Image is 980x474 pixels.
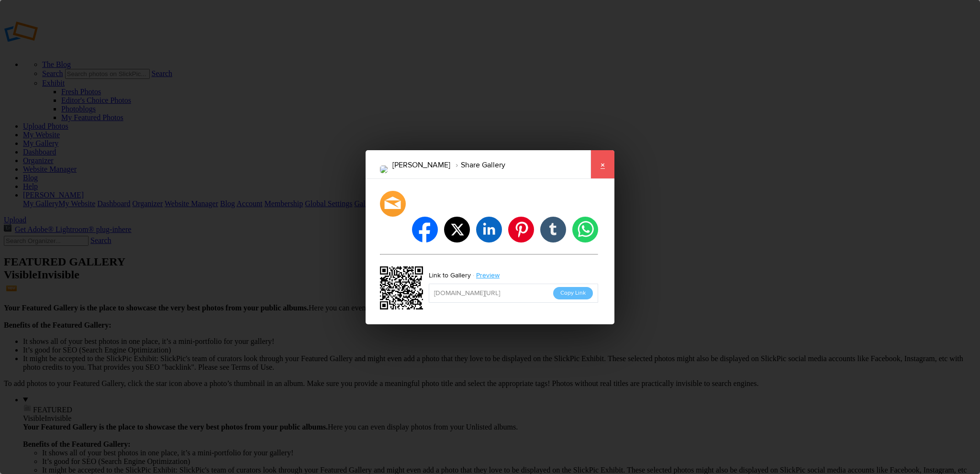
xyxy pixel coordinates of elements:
[380,165,388,173] img: 5._PORT_DOUGLAS_%28_great_barrier_reef%29_%286%29.jpg
[553,287,593,299] button: Copy Link
[471,269,507,282] a: Preview
[380,266,426,312] div: https://slickpic.us/182048100zAN
[476,217,502,243] li: linkedin
[392,157,450,173] li: [PERSON_NAME]
[590,150,614,179] a: ×
[540,217,566,243] li: tumblr
[450,157,505,173] li: Share Gallery
[444,217,470,243] li: twitter
[572,217,598,243] li: whatsapp
[412,217,438,243] li: facebook
[508,217,534,243] li: pinterest
[429,269,471,282] div: Link to Gallery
